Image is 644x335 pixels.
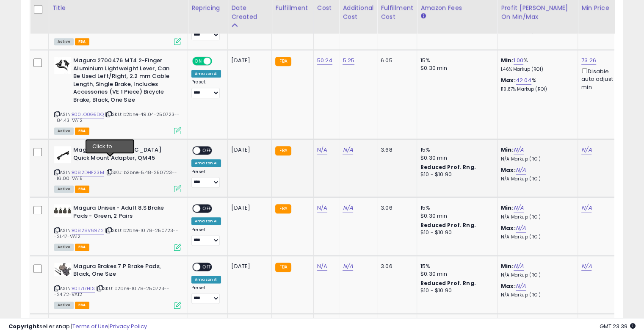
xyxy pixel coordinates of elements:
div: Amazon AI [191,159,221,167]
div: Preset: [191,285,221,304]
a: N/A [514,204,524,212]
small: FBA [275,263,291,272]
a: B00LO0G5DQ [72,111,104,118]
a: N/A [317,146,327,154]
b: Max: [501,282,516,290]
a: 5.25 [343,56,354,65]
strong: Copyright [8,322,39,330]
div: Cost [317,3,336,12]
div: [DATE] [231,57,265,64]
span: OFF [211,58,224,65]
span: FBA [75,302,89,309]
a: B0828V69Z2 [72,227,104,234]
small: Amazon Fees. [420,12,426,20]
b: Magura [GEOGRAPHIC_DATA] Quick Mount Adapter, QM45 [73,146,176,164]
div: % [501,77,571,92]
p: 1.46% Markup (ROI) [501,66,571,72]
div: $0.30 min [420,154,491,162]
div: ASIN: [54,57,181,133]
a: B082DHF23M [72,169,104,176]
div: 15% [420,57,491,64]
div: $10 - $10.90 [420,229,491,236]
p: N/A Markup (ROI) [501,272,571,278]
p: N/A Markup (ROI) [501,176,571,182]
b: Magura 2700476 MT4 2-Finger Aluminium Lightweight Lever, Can Be Used Left/Right, 2.2 mm Cable Len... [73,57,176,106]
span: ON [193,58,204,65]
span: | SKU: b2bne-10.78-250723---24.72-VA12 [54,285,170,298]
span: All listings currently available for purchase on Amazon [54,38,74,45]
b: Magura Unisex - Adult 8.S Brake Pads - Green, 2 Pairs [73,204,176,222]
img: 41WksvIEYbL._SL40_.jpg [54,263,71,276]
div: 3.06 [381,204,410,212]
b: Min: [501,56,514,64]
span: All listings currently available for purchase on Amazon [54,302,74,309]
div: ASIN: [54,263,181,308]
div: Amazon AI [191,70,221,78]
div: [DATE] [231,204,265,212]
span: 2025-08-11 23:39 GMT [600,322,636,330]
div: Preset: [191,79,221,98]
img: 3137WDIhR2L._SL40_.jpg [54,146,71,163]
b: Reduced Prof. Rng. [420,280,476,287]
div: Min Price [581,3,625,12]
b: Max: [501,224,516,232]
div: 15% [420,204,491,212]
a: N/A [516,166,526,174]
span: FBA [75,185,89,193]
span: OFF [200,205,214,212]
div: Profit [PERSON_NAME] on Min/Max [501,3,574,21]
a: N/A [514,262,524,271]
p: N/A Markup (ROI) [501,292,571,298]
span: OFF [200,263,214,270]
div: Amazon AI [191,217,221,225]
span: All listings currently available for purchase on Amazon [54,185,74,193]
b: Min: [501,204,514,212]
span: All listings currently available for purchase on Amazon [54,244,74,251]
div: ASIN: [54,146,181,191]
div: Preset: [191,169,221,188]
div: Fulfillment [275,3,310,12]
a: N/A [317,262,327,271]
p: N/A Markup (ROI) [501,156,571,162]
div: % [501,57,571,72]
div: Amazon Fees [420,3,494,12]
a: N/A [581,262,591,271]
div: Preset: [191,227,221,246]
a: 73.26 [581,56,596,65]
a: N/A [516,224,526,233]
a: Privacy Policy [110,322,147,330]
div: 3.68 [381,146,410,154]
small: FBA [275,146,291,155]
a: Terms of Use [72,322,108,330]
span: FBA [75,244,89,251]
a: 50.24 [317,56,333,65]
div: $0.30 min [420,64,491,72]
div: $10 - $10.90 [420,171,491,178]
div: 3.06 [381,263,410,270]
div: Disable auto adjust min [581,66,622,91]
small: FBA [275,204,291,213]
a: N/A [581,204,591,212]
div: Title [52,3,184,12]
b: Max: [501,76,516,84]
div: Date Created [231,3,268,21]
div: Fulfillment Cost [381,3,413,21]
div: Amazon AI [191,276,221,283]
span: OFF [200,147,214,154]
a: N/A [343,204,353,212]
b: Reduced Prof. Rng. [420,163,476,171]
b: Max: [501,166,516,174]
a: N/A [581,146,591,154]
span: All listings currently available for purchase on Amazon [54,127,74,135]
div: 15% [420,146,491,154]
div: 6.05 [381,57,410,64]
b: Min: [501,262,514,270]
a: 1.00 [514,56,524,65]
p: N/A Markup (ROI) [501,234,571,240]
div: [DATE] [231,146,265,154]
b: Magura Brakes 7.P Brake Pads, Black, One Size [73,263,176,280]
p: 119.87% Markup (ROI) [501,86,571,92]
div: [DATE] [231,263,265,270]
a: N/A [317,204,327,212]
a: N/A [343,146,353,154]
